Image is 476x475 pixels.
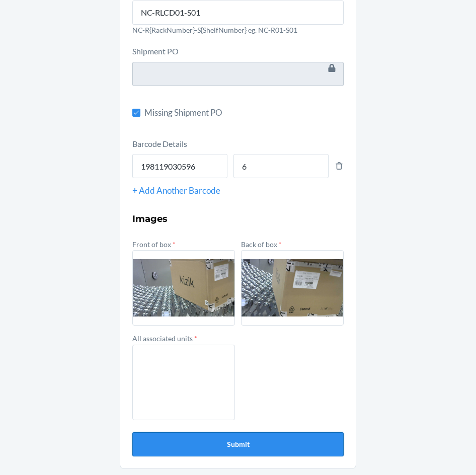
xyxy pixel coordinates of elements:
label: Back of box [241,240,282,249]
span: Missing Shipment PO [144,106,344,119]
input: Quantity [233,154,329,178]
label: Shipment PO [132,46,179,56]
label: Barcode Details [132,139,187,148]
input: Missing Shipment PO [132,109,140,117]
label: Front of box [132,240,176,249]
input: Barcode [132,154,227,178]
button: Submit [132,432,344,456]
h3: Images [132,212,344,225]
div: + Add Another Barcode [132,184,344,197]
label: All associated units [132,334,197,343]
p: NC-R{RackNumber}-S{ShelfNumber} eg. NC-R01-S01 [132,25,344,35]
